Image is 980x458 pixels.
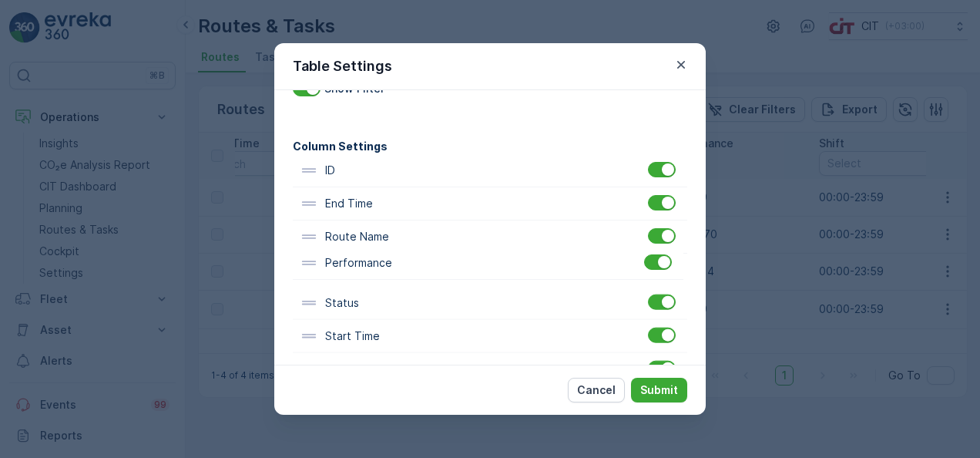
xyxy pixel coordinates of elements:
h4: Column Settings [293,138,687,154]
p: Cancel [577,382,616,398]
p: Table Settings [293,56,392,77]
p: Submit [640,382,678,398]
button: Cancel [568,378,625,402]
button: Submit [631,378,687,402]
